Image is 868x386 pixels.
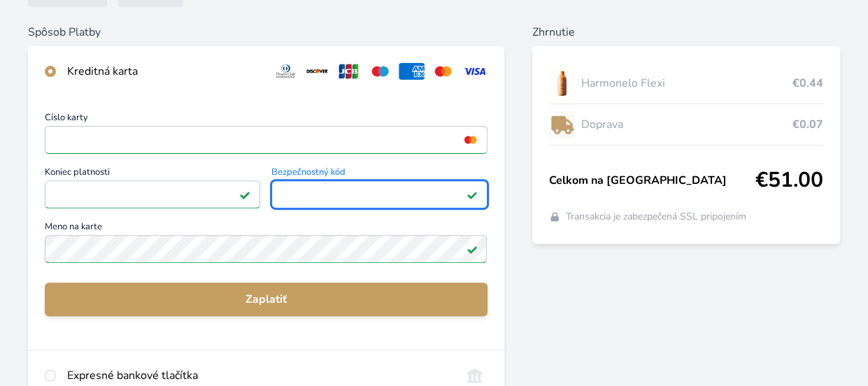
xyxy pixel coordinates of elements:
[45,113,488,126] span: Číslo karty
[399,63,425,80] img: amex.svg
[792,116,823,133] span: €0.07
[532,24,840,41] h6: Zhrnutie
[51,130,481,150] iframe: Iframe pre číslo karty
[304,63,330,80] img: discover.svg
[67,63,262,80] div: Kreditná karta
[549,66,576,101] img: CLEAN_FLEXI_se_stinem_x-hi_(1)-lo.jpg
[467,243,478,255] img: Pole je platné
[367,63,393,80] img: maestro.svg
[792,75,823,92] span: €0.44
[549,172,755,189] span: Celkom na [GEOGRAPHIC_DATA]
[56,291,476,308] span: Zaplatiť
[45,168,260,180] span: Koniec platnosti
[581,75,792,92] span: Harmonelo Flexi
[239,189,250,200] img: Pole je platné
[28,24,504,41] h6: Spôsob Platby
[51,185,254,204] iframe: Iframe pre deň vypršania platnosti
[755,168,823,193] span: €51.00
[45,283,488,316] button: Zaplatiť
[336,63,362,80] img: jcb.svg
[273,63,299,80] img: diners.svg
[581,116,792,133] span: Doprava
[462,367,488,384] img: onlineBanking_SK.svg
[45,222,488,235] span: Meno na karte
[278,185,481,204] iframe: Iframe pre bezpečnostný kód
[45,235,487,263] input: Meno na kartePole je platné
[549,107,576,142] img: delivery-lo.png
[462,63,488,80] img: visa.svg
[67,367,450,384] div: Expresné bankové tlačítka
[461,134,480,146] img: mc
[467,189,478,200] img: Pole je platné
[566,210,746,224] span: Transakcia je zabezpečená SSL pripojením
[430,63,456,80] img: mc.svg
[271,168,487,180] span: Bezpečnostný kód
